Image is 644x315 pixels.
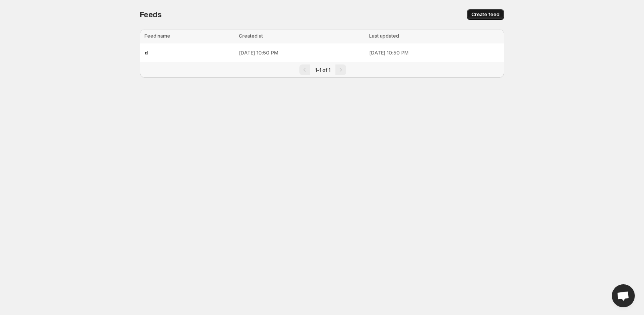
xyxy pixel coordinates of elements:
[467,9,504,20] button: Create feed
[239,33,263,39] span: Created at
[140,62,504,78] nav: Pagination
[239,49,365,56] p: [DATE] 10:50 PM
[369,49,499,56] p: [DATE] 10:50 PM
[472,12,499,18] span: Create feed
[140,10,162,19] span: Feeds
[315,67,330,73] span: 1-1 of 1
[369,33,399,39] span: Last updated
[612,284,635,307] a: Open chat
[145,49,148,56] span: d
[145,33,170,39] span: Feed name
